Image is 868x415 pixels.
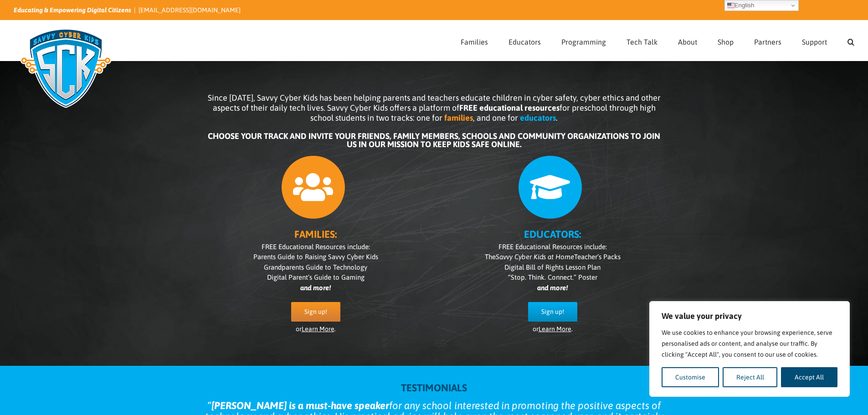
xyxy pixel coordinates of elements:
[847,20,854,61] a: Search
[537,284,568,292] i: and more!
[294,228,337,240] b: FAMILIES:
[504,263,601,271] span: Digital Bill of Rights Lesson Plan
[520,113,556,123] b: educators
[627,20,657,61] a: Tech Talk
[14,6,131,14] i: Educating & Empowering Digital Citizens
[498,243,607,251] span: FREE Educational Resources include:
[208,131,660,149] b: CHOOSE YOUR TRACK AND INVITE YOUR FRIENDS, FAMILY MEMBERS, SCHOOLS AND COMMUNITY ORGANIZATIONS TO...
[723,367,778,387] button: Reject All
[14,23,118,114] img: Savvy Cyber Kids Logo
[718,38,734,46] span: Shop
[561,20,606,61] a: Programming
[211,400,389,411] strong: [PERSON_NAME] is a must-have speaker
[139,6,241,14] a: [EMAIL_ADDRESS][DOMAIN_NAME]
[496,253,574,261] i: Savvy Cyber Kids at Home
[262,243,370,251] span: FREE Educational Resources include:
[627,38,657,46] span: Tech Talk
[253,253,378,261] span: Parents Guide to Raising Savvy Cyber Kids
[781,367,837,387] button: Accept All
[291,302,340,322] a: Sign up!
[300,284,331,292] i: and more!
[485,253,621,261] span: The Teacher’s Packs
[508,20,541,61] a: Educators
[678,20,697,61] a: About
[662,367,719,387] button: Customise
[678,38,697,46] span: About
[718,20,734,61] a: Shop
[533,325,573,333] span: or .
[473,113,518,123] span: , and one for
[304,308,327,316] span: Sign up!
[727,2,734,9] img: en
[302,325,334,333] a: Learn More
[459,103,560,113] b: FREE educational resources
[508,38,541,46] span: Educators
[561,38,606,46] span: Programming
[802,38,827,46] span: Support
[539,325,571,333] a: Learn More
[662,327,837,360] p: We use cookies to enhance your browsing experience, serve personalised ads or content, and analys...
[208,93,661,123] span: Since [DATE], Savvy Cyber Kids has been helping parents and teachers educate children in cyber sa...
[461,20,854,61] nav: Main Menu
[264,263,367,271] span: Grandparents Guide to Technology
[662,311,837,322] p: We value your privacy
[461,38,488,46] span: Families
[508,273,597,281] span: “Stop. Think. Connect.” Poster
[461,20,488,61] a: Families
[541,308,564,316] span: Sign up!
[528,302,577,322] a: Sign up!
[296,325,336,333] span: or .
[556,113,558,123] span: .
[401,382,467,394] strong: TESTIMONIALS
[802,20,827,61] a: Support
[524,228,581,240] b: EDUCATORS:
[754,20,781,61] a: Partners
[267,273,365,281] span: Digital Parent’s Guide to Gaming
[444,113,473,123] b: families
[754,38,781,46] span: Partners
